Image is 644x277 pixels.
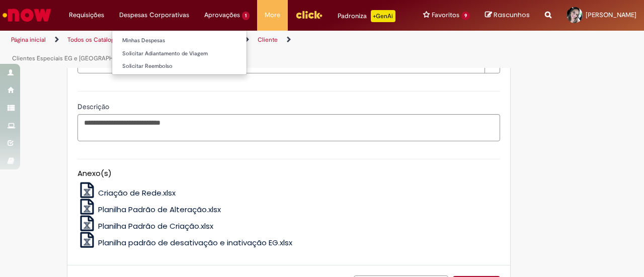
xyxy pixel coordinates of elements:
[12,54,138,62] a: Clientes Especiais EG e [GEOGRAPHIC_DATA]
[98,221,213,231] span: Planilha Padrão de Criação.xlsx
[204,10,240,20] span: Aprovações
[485,11,530,20] a: Rascunhos
[77,114,500,141] textarea: Descrição
[242,12,250,20] span: 1
[1,5,53,25] img: ServiceNow
[119,10,189,20] span: Despesas Corporativas
[77,221,214,231] a: Planilha Padrão de Criação.xlsx
[98,237,292,248] span: Planilha padrão de desativação e inativação EG.xlsx
[69,10,104,20] span: Requisições
[11,36,46,44] a: Página inicial
[77,237,293,248] a: Planilha padrão de desativação e inativação EG.xlsx
[461,12,470,20] span: 9
[258,36,278,44] a: Cliente
[98,204,221,215] span: Planilha Padrão de Alteração.xlsx
[112,61,247,72] a: Solicitar Reembolso
[295,7,323,22] img: click_logo_yellow_360x200.png
[77,102,111,111] span: Descrição
[77,188,176,198] a: Criação de Rede.xlsx
[265,10,280,20] span: More
[77,169,500,178] h5: Anexo(s)
[67,36,121,44] a: Todos os Catálogos
[112,30,247,75] ul: Despesas Corporativas
[586,11,636,19] span: [PERSON_NAME]
[77,204,221,215] a: Planilha Padrão de Alteração.xlsx
[112,48,247,59] a: Solicitar Adiantamento de Viagem
[8,31,422,68] ul: Trilhas de página
[338,10,395,22] div: Padroniza
[98,188,176,198] span: Criação de Rede.xlsx
[432,10,459,20] span: Favoritos
[494,10,530,20] span: Rascunhos
[371,10,395,22] p: +GenAi
[112,35,247,46] a: Minhas Despesas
